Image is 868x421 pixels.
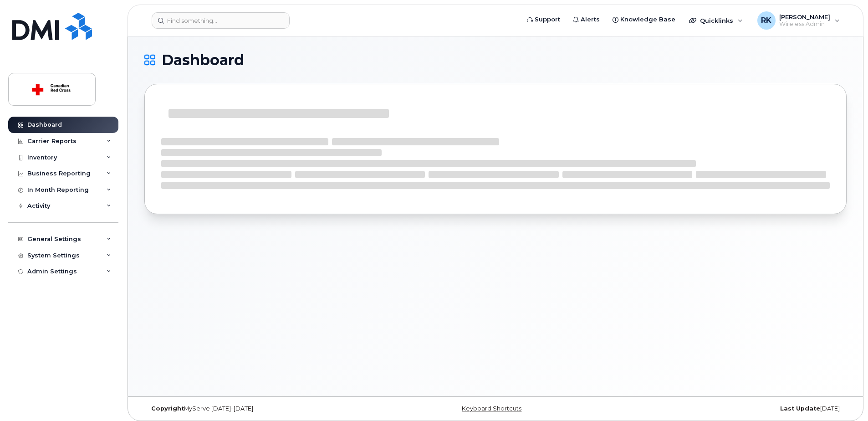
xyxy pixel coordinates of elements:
span: Dashboard [162,53,244,67]
strong: Last Update [780,405,820,412]
a: Keyboard Shortcuts [462,405,521,412]
div: [DATE] [613,405,847,412]
strong: Copyright [151,405,184,412]
div: MyServe [DATE]–[DATE] [144,405,378,412]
